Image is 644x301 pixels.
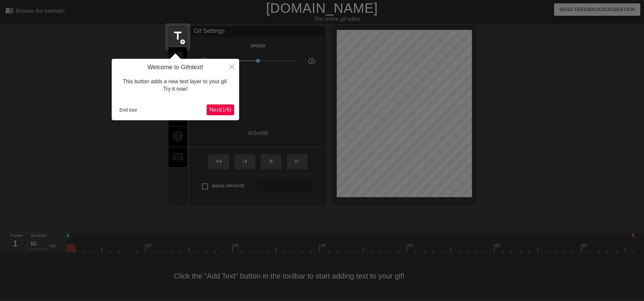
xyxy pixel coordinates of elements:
[117,105,140,115] button: End tour
[209,107,231,113] span: Next ( 1 / 6 )
[207,104,234,115] button: Next
[117,71,234,100] div: This button adds a new text layer to your gif. Try it now!
[224,59,239,74] button: Close
[117,64,234,71] h4: Welcome to Gifntext!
